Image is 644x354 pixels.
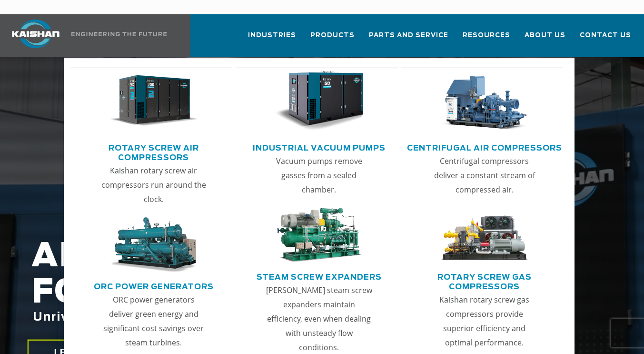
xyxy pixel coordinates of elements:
img: thumb-Rotary-Screw-Gas-Compressors [440,208,529,263]
a: Industrial Vacuum Pumps [253,140,386,154]
p: Kaishan rotary screw gas compressors provide superior efficiency and optimal performance. [431,293,539,350]
a: Resources [463,23,510,55]
span: Resources [463,30,510,41]
h2: AIR COMPRESSORS FOR THE [31,239,514,354]
a: Steam Screw Expanders [257,269,382,283]
img: thumb-ORC-Power-Generators [109,217,198,273]
a: Centrifugal Air Compressors [407,140,562,154]
a: ORC Power Generators [94,278,214,293]
p: Centrifugal compressors deliver a constant stream of compressed air. [431,154,539,197]
img: thumb-Rotary-Screw-Air-Compressors [109,71,198,131]
a: Rotary Screw Air Compressors [75,140,233,163]
span: About Us [525,30,565,41]
span: Industries [248,30,296,41]
span: Products [310,30,355,41]
a: Products [310,23,355,55]
a: Industries [248,23,296,55]
span: Unrivaled performance with up to 35% energy cost savings. [33,312,440,323]
span: Contact Us [580,30,631,41]
img: thumb-Centrifugal-Air-Compressors [440,71,529,131]
p: Vacuum pumps remove gasses from a sealed chamber. [265,154,373,197]
a: About Us [525,23,565,55]
a: Rotary Screw Gas Compressors [406,269,564,293]
a: Parts and Service [369,23,448,55]
a: Contact Us [580,23,631,55]
span: Parts and Service [369,30,448,41]
img: thumb-Industrial-Vacuum-Pumps [275,71,364,131]
p: Kaishan rotary screw air compressors run around the clock. [100,163,208,206]
p: ORC power generators deliver green energy and significant cost savings over steam turbines. [100,293,208,350]
img: thumb-Steam-Screw-Expanders [275,208,364,263]
img: Engineering the future [71,32,167,36]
